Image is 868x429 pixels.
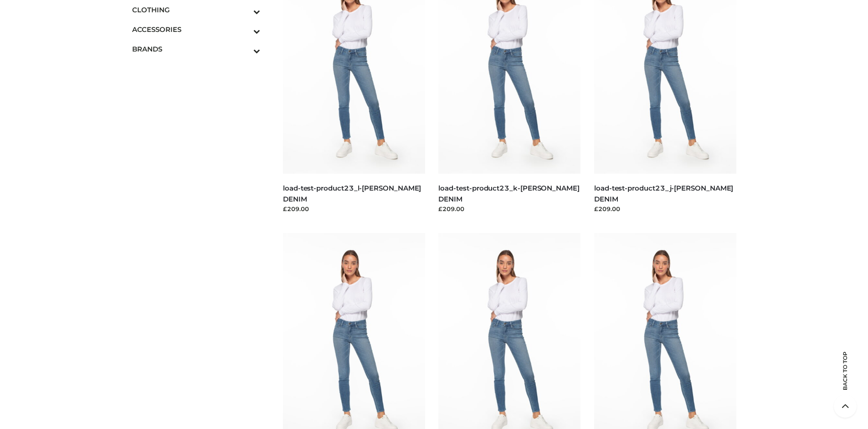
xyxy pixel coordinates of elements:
span: ACCESSORIES [132,24,261,35]
div: £209.00 [283,204,425,213]
span: CLOTHING [132,5,261,15]
a: load-test-product23_k-[PERSON_NAME] DENIM [438,184,579,203]
button: Toggle Submenu [228,39,260,59]
a: ACCESSORIESToggle Submenu [132,20,261,39]
a: load-test-product23_l-[PERSON_NAME] DENIM [283,184,421,203]
button: Toggle Submenu [228,20,260,39]
a: load-test-product23_j-[PERSON_NAME] DENIM [594,184,733,203]
span: BRANDS [132,44,261,54]
a: BRANDSToggle Submenu [132,39,261,59]
div: £209.00 [438,204,580,213]
div: £209.00 [594,204,736,213]
span: Back to top [834,367,857,390]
